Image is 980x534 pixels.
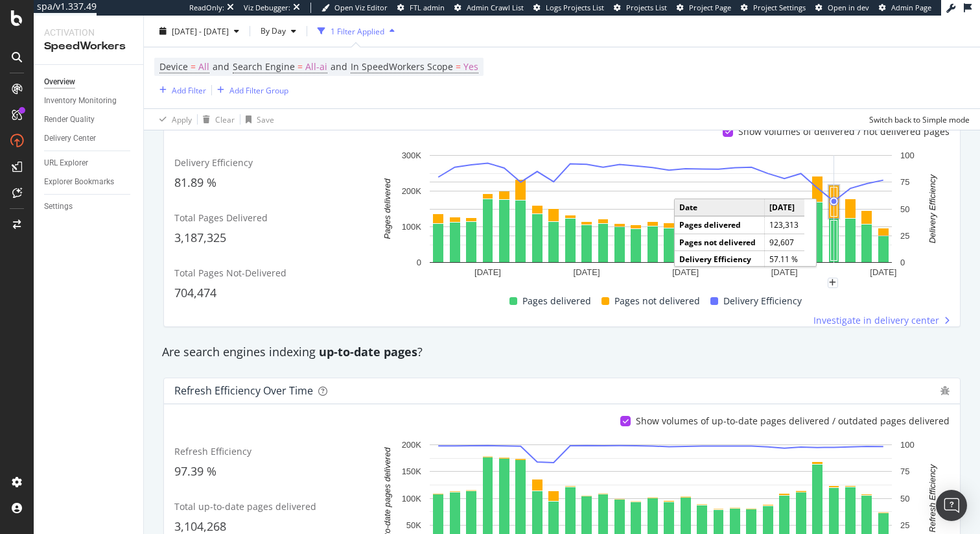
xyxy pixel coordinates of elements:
[614,3,667,13] a: Projects List
[44,113,134,127] a: Render Quality
[463,58,478,76] span: Yes
[172,114,192,125] div: Apply
[456,60,461,73] span: =
[351,60,453,73] span: In SpeedWorkers Scope
[44,175,114,189] div: Explorer Bookmarks
[936,490,967,521] div: Open Intercom Messenger
[891,3,931,12] span: Admin Page
[813,314,939,327] span: Investigate in delivery center
[636,415,950,428] div: Show volumes of up-to-date pages delivered / outdated pages delivered
[402,222,422,232] text: 100K
[879,3,931,13] a: Admin Page
[738,125,950,138] div: Show volumes of delivered / not delivered pages
[900,440,915,450] text: 100
[689,3,731,12] span: Project Page
[397,3,445,13] a: FTL admin
[672,267,699,277] text: [DATE]
[154,109,192,130] button: Apply
[154,82,206,98] button: Add Filter
[44,200,134,213] a: Settings
[753,3,806,12] span: Project Settings
[546,3,604,12] span: Logs Projects List
[331,60,347,73] span: and
[174,156,253,169] span: Delivery Efficiency
[174,518,226,534] span: 3,104,268
[900,258,905,267] text: 0
[402,151,422,160] text: 300K
[233,60,295,73] span: Search Engine
[828,278,838,288] div: plus
[44,175,134,189] a: Explorer Bookmarks
[255,25,286,36] span: By Day
[900,467,909,476] text: 75
[172,25,229,36] span: [DATE] - [DATE]
[900,520,909,530] text: 25
[229,84,288,95] div: Add Filter Group
[626,3,667,12] span: Projects List
[305,58,327,76] span: All-ai
[156,344,968,361] div: Are search engines indexing ?
[334,3,388,12] span: Open Viz Editor
[154,21,244,42] button: [DATE] - [DATE]
[900,151,915,160] text: 100
[474,267,501,277] text: [DATE]
[467,3,524,12] span: Admin Crawl List
[402,440,422,450] text: 200K
[215,114,235,125] div: Clear
[44,156,88,170] div: URL Explorer
[869,114,970,125] div: Switch back to Simple mode
[331,25,384,36] div: 1 Filter Applied
[723,293,802,309] span: Delivery Efficiency
[454,3,524,13] a: Admin Crawl List
[257,114,274,125] div: Save
[44,132,134,145] a: Delivery Center
[44,113,95,127] div: Render Quality
[198,109,235,130] button: Clear
[174,267,286,279] span: Total Pages Not-Delivered
[900,231,909,241] text: 25
[44,156,134,170] a: URL Explorer
[828,3,869,12] span: Open in dev
[44,75,75,89] div: Overview
[321,3,388,13] a: Open Viz Editor
[533,3,604,13] a: Logs Projects List
[927,463,937,532] text: Refresh Efficiency
[174,212,268,224] span: Total Pages Delivered
[402,493,422,503] text: 100K
[900,493,909,503] text: 50
[244,3,290,13] div: Viz Debugger:
[312,21,400,42] button: 1 Filter Applied
[198,58,209,76] span: All
[174,500,316,513] span: Total up-to-date pages delivered
[44,39,133,54] div: SpeedWorkers
[741,3,806,13] a: Project Settings
[174,445,251,457] span: Refresh Efficiency
[297,60,303,73] span: =
[44,26,133,39] div: Activation
[900,177,909,187] text: 75
[213,60,229,73] span: and
[172,84,206,95] div: Add Filter
[870,267,896,277] text: [DATE]
[417,258,421,267] text: 0
[189,3,224,13] div: ReadOnly:
[900,204,909,214] text: 50
[406,520,421,530] text: 50K
[44,200,73,213] div: Settings
[940,386,950,395] div: bug
[522,293,591,309] span: Pages delivered
[191,60,196,73] span: =
[815,3,869,13] a: Open in dev
[927,174,937,244] text: Delivery Efficiency
[240,109,274,130] button: Save
[319,344,417,359] strong: up-to-date pages
[864,109,970,130] button: Switch back to Simple mode
[174,285,216,300] span: 704,474
[677,3,731,13] a: Project Page
[44,132,96,145] div: Delivery Center
[255,21,301,42] button: By Day
[813,314,950,327] a: Investigate in delivery center
[44,75,134,89] a: Overview
[402,467,422,476] text: 150K
[212,82,288,98] button: Add Filter Group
